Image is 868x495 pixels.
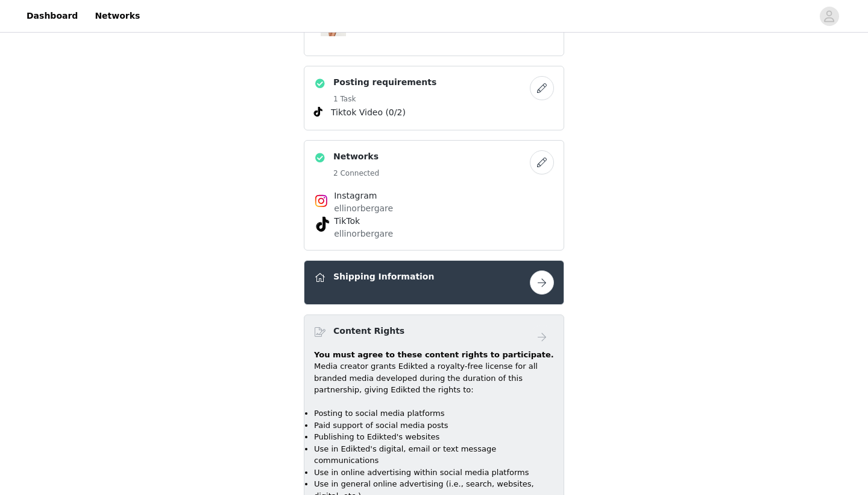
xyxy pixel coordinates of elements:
[333,76,436,89] h4: Posting requirements
[314,420,554,432] li: Paid support of social media posts
[333,270,434,283] h4: Shipping Information
[314,194,329,208] img: Instagram Icon
[333,168,379,179] h5: 2 Connected
[87,2,147,30] a: Networks
[333,325,404,337] h4: Content Rights
[334,228,534,240] p: ellinorbergare
[333,94,436,104] h5: 1 Task
[314,443,554,467] li: Use in Edikted's digital, email or text message communications
[314,431,554,443] li: Publishing to Edikted's websites
[304,66,564,130] div: Posting requirements
[314,360,554,396] p: Media creator grants Edikted a royalty-free license for all branded media developed during the du...
[314,350,554,359] strong: You must agree to these content rights to participate.
[334,215,534,228] h4: TikTok
[314,467,554,479] li: Use in online advertising within social media platforms
[314,407,554,420] li: Posting to social media platforms
[304,140,564,251] div: Networks
[333,150,379,163] h4: Networks
[823,7,835,26] div: avatar
[334,190,534,202] h4: Instagram
[334,202,534,215] p: ellinorbergare
[331,106,406,119] span: Tiktok Video (0/2)
[19,2,85,30] a: Dashboard
[304,260,564,305] div: Shipping Information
